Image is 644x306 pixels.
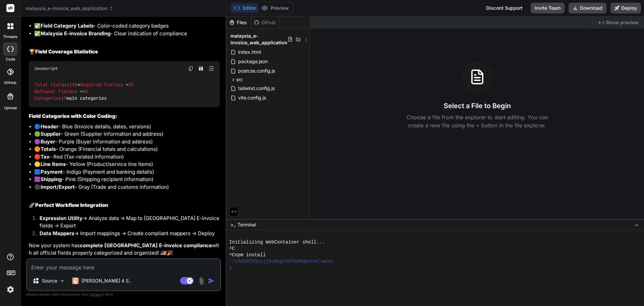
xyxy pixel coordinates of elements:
label: code [6,56,15,62]
li: 🔵 - Blue (Invoice details, dates, versions) [34,123,220,131]
strong: Payment [41,169,63,175]
button: Download [569,3,606,13]
span: Show preview [606,19,639,26]
strong: Field Coverage Statistics [35,48,98,55]
strong: Totals [41,146,56,152]
li: 🟡 - Yellow (Product/service line items) [34,161,220,168]
strong: Malaysia E-invoice Branding [41,30,110,37]
strong: Data Mappers [40,230,74,236]
li: 🟦 - Indigo (Payment and banking details) [34,168,220,176]
img: attachment [198,277,205,285]
strong: complete [GEOGRAPHIC_DATA] E-invoice compliance [80,242,212,249]
span: >_ [230,221,235,228]
li: 🟪 - Pink (Shipping recipient information) [34,176,220,183]
li: 🟢 - Green (Supplier information and address) [34,130,220,138]
strong: Field Category Labels [41,23,94,29]
span: malaysia_e-invoice_web_application [25,5,113,12]
label: threads [3,34,17,40]
button: Preview [259,3,291,13]
button: Invite Team [531,3,565,13]
span: Optional [34,88,56,94]
span: malaysia_e-invoice_web_application [230,33,287,46]
strong: Perfect Workflow Integration [35,202,108,208]
p: Choose a file from the explorer to start editing. You can create a new file using the + button in... [402,113,552,129]
span: 100 [69,82,77,88]
span: package.json [237,57,268,65]
strong: Header [41,123,58,130]
span: postcss.config.js [237,67,276,75]
strong: Field Categories with Color Coding: [29,113,117,119]
li: ⚫ - Gray (Trade and customs information) [34,183,220,191]
img: copy [188,66,194,71]
img: settings [5,284,16,295]
span: ❯ [229,265,232,271]
span: Total [35,82,48,88]
strong: Expression Utility [40,215,83,221]
span: privacy [90,292,102,296]
span: Fields [58,88,74,94]
button: Save file [196,64,206,73]
span: src [236,76,243,83]
strong: Line Items [41,161,66,167]
span: − [635,221,639,228]
li: → Analyze data → Map to [GEOGRAPHIC_DATA] E-invoice fields → Export [34,215,220,230]
div: Discord Support [482,3,527,13]
img: Claude 4 Sonnet [72,277,79,284]
h3: Select a File to Begin [444,101,511,111]
button: − [634,219,640,230]
span: vite.config.js [237,94,267,102]
span: Categories [34,95,61,101]
button: Editor [231,3,259,13]
span: 9 [64,95,66,101]
p: Always double-check its answers. Your in Bind [26,291,221,298]
div: Files [226,19,251,26]
div: Github [251,19,279,26]
button: Deploy [610,3,641,13]
span: 65 [83,88,88,94]
h2: 🚀 [29,202,220,209]
h2: 🏆 [29,48,220,56]
li: ✅ - Color-coded category badges [34,22,220,30]
strong: Import/Export [41,184,75,190]
p: [PERSON_NAME] 4 S.. [82,277,131,284]
img: Pick Models [59,278,65,284]
span: ^C [229,246,235,252]
span: Fields [104,82,120,88]
label: GitHub [4,80,16,86]
li: → Import mappings → Create compliant mappers → Deploy [34,230,220,239]
span: tailwind.config.js [237,84,275,92]
p: Source [42,277,57,284]
strong: Supplier [41,131,61,137]
span: ^Cnpm install [229,252,266,258]
span: Required [80,82,102,88]
span: index.html [237,48,262,56]
span: Javascript [34,66,58,71]
li: 🟣 - Purple (Buyer information and address) [34,138,220,146]
label: Upload [4,105,17,111]
img: icon [208,277,215,284]
li: 🟠 - Orange (Financial totals and calculations) [34,145,220,153]
span: ~/u3uk0f35zsjjbn9cprh6fq9h0p4tm2-wnxx [229,258,333,265]
li: 🔴 - Red (Tax-related information) [34,153,220,161]
span: Initializing WebContainer shell... [229,239,325,246]
strong: Shipping [41,176,62,182]
strong: Tax [41,154,50,160]
span: 35 [128,82,134,88]
code: : + : ~ : ~ : main categories [34,81,134,102]
p: Now your system has with all official fields properly categorized and organized! 🇲🇾🎉 [29,242,220,257]
li: ✅ - Clear indication of compliance [34,30,220,38]
span: Terminal [237,221,256,228]
span: Fields [51,82,67,88]
strong: Buyer [41,138,55,145]
img: Open in Browser [208,65,214,72]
